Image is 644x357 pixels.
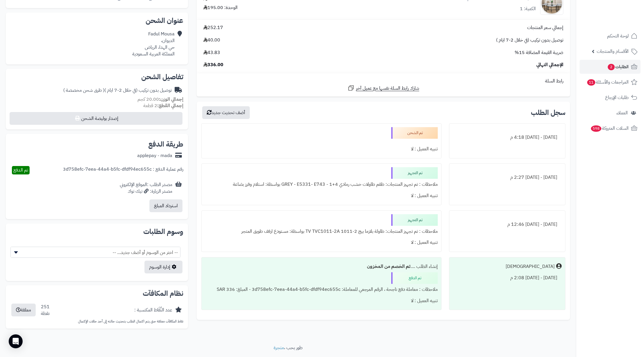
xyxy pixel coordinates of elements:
[453,272,562,284] div: [DATE] - [DATE] 2:08 م
[63,87,172,94] div: توصيل بدون تركيب (في خلال 2-7 ايام )
[453,172,562,183] div: [DATE] - [DATE] 2:27 م
[41,310,50,317] div: نقطة
[205,143,438,155] div: تنبيه العميل : لا
[515,49,563,56] span: ضريبة القيمة المضافة 15%
[597,47,629,55] span: الأقسام والمنتجات
[506,263,555,270] div: [DEMOGRAPHIC_DATA]
[587,78,629,86] span: المراجعات والأسئلة
[157,102,183,109] strong: إجمالي القطع:
[203,24,223,31] span: 252.17
[10,247,180,258] span: -- اختر من الوسوم أو أضف جديد... --
[496,37,563,44] span: توصيل بدون تركيب (في خلال 2-7 ايام )
[356,85,419,92] span: شارك رابط السلة نفسها مع عميل آخر
[580,121,641,135] a: السلات المتروكة598
[205,237,438,248] div: تنبيه العميل : لا
[453,219,562,230] div: [DATE] - [DATE] 12:46 م
[580,75,641,89] a: المراجعات والأسئلة11
[159,96,183,103] strong: إجمالي الوزن:
[137,152,172,159] div: applepay - mada
[41,304,50,317] div: 251
[148,141,183,148] h2: طريقة الدفع
[453,132,562,143] div: [DATE] - [DATE] 4:18 م
[203,4,238,11] div: الوحدة: 195.00
[391,167,438,179] div: تم التجهيز
[10,290,183,297] h2: نظام المكافآت
[203,62,223,68] span: 336.00
[202,106,250,119] button: أضف تحديث جديد
[605,93,629,102] span: طلبات الإرجاع
[590,124,629,132] span: السلات المتروكة
[580,106,641,120] a: العملاء
[132,31,175,57] div: Fadul Mousa الديوان، حي الهدا، الرياض المملكة العربية السعودية
[205,190,438,201] div: تنبيه العميل : لا
[616,109,628,117] span: العملاء
[531,109,565,116] h3: سجل الطلب
[11,304,36,316] button: معلقة
[205,179,438,190] div: ملاحظات : تم تجهيز المنتجات: طقم طاولات خشب رمادي 4+1 - GREY - E5331- E743 بواسطة: استلام وفرز بضاعة
[10,73,183,80] h2: تفاصيل الشحن
[203,37,220,44] span: 40.00
[63,166,183,174] div: رقم عملية الدفع : 3d758efc-7eea-44a4-b5fc-dfdf94ec655c
[391,214,438,226] div: تم التجهيز
[199,78,568,84] div: رابط السلة
[536,62,563,68] span: الإجمالي النهائي
[391,272,438,284] div: تم الدفع
[10,17,183,24] h2: عنوان الشحن
[205,295,438,306] div: تنبيه العميل : لا
[580,91,641,104] a: طلبات الإرجاع
[587,79,596,86] span: 11
[607,32,629,40] span: لوحة التحكم
[607,64,615,71] span: 2
[205,284,438,295] div: ملاحظات : معاملة دفع ناجحة ، الرقم المرجعي للمعاملة: 3d758efc-7eea-44a4-b5fc-dfdf94ec655c - المبل...
[120,181,172,195] div: مصدر الطلب :الموقع الإلكتروني
[367,263,410,270] b: تم الخصم من المخزون
[144,261,182,273] a: إدارة الوسوم
[138,96,183,103] small: 20.00 كجم
[203,49,220,56] span: 43.83
[10,228,183,235] h2: وسوم الطلبات
[134,307,172,313] div: عدد النِّقَاط المكتسبة :
[605,8,638,20] img: logo-2.png
[391,127,438,139] div: تم الشحن
[580,29,641,43] a: لوحة التحكم
[527,24,563,31] span: إجمالي سعر المنتجات
[13,167,28,174] span: تم الدفع
[348,84,419,92] a: شارك رابط السلة نفسها مع عميل آخر
[149,199,182,212] button: استرداد المبلغ
[143,102,183,109] small: 2 قطعة
[607,63,629,71] span: الطلبات
[63,87,104,94] span: ( طرق شحن مخصصة )
[120,188,172,195] div: مصدر الزيارة: تيك توك
[580,60,641,74] a: الطلبات2
[205,261,438,272] div: إنشاء الطلب ....
[274,344,284,351] a: متجرة
[9,334,23,348] div: Open Intercom Messenger
[590,125,602,132] span: 598
[10,319,183,324] p: نقاط المكافآت معلقة حتى يتم اكتمال الطلب بتحديث حالته إلى أحد حالات الإكتمال
[10,112,182,125] button: إصدار بوليصة الشحن
[205,226,438,237] div: ملاحظات : تم تجهيز المنتجات: طاولة بلازما بيج 2-1011 TV TVC1011-2A بواسطة: مستودع ارفف طويق المتجر
[11,247,180,258] span: -- اختر من الوسوم أو أضف جديد... --
[520,6,536,12] div: الكمية: 1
